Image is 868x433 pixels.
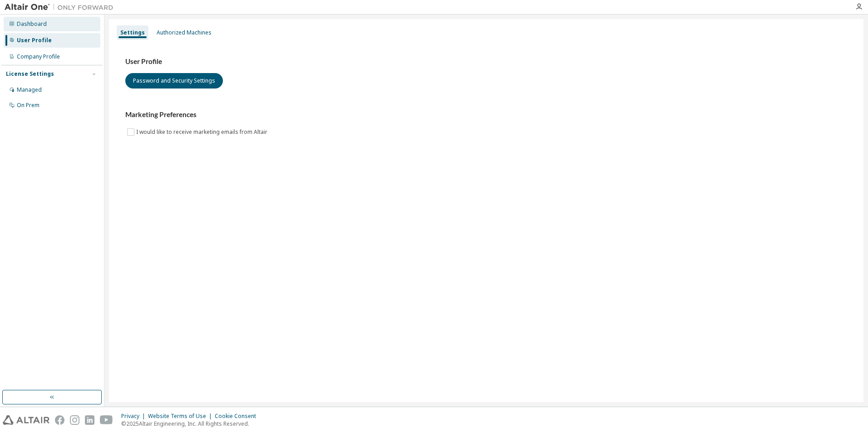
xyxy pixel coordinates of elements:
div: User Profile [17,37,52,44]
img: altair_logo.svg [3,415,49,425]
div: Cookie Consent [215,413,261,420]
img: Altair One [5,3,118,12]
div: Privacy [121,413,148,420]
p: © 2025 Altair Engineering, Inc. All Rights Reserved. [121,420,261,428]
div: Dashboard [17,20,47,28]
label: I would like to receive marketing emails from Altair [136,127,269,138]
img: linkedin.svg [85,415,94,425]
div: Authorized Machines [157,29,212,36]
img: facebook.svg [55,415,64,425]
div: Company Profile [17,53,60,60]
h3: User Profile [125,57,847,66]
div: Website Terms of Use [148,413,215,420]
img: instagram.svg [70,415,79,425]
img: youtube.svg [100,415,113,425]
div: Settings [120,29,145,36]
div: License Settings [6,70,54,78]
h3: Marketing Preferences [125,110,847,119]
div: Managed [17,86,42,93]
div: On Prem [17,102,39,109]
button: Password and Security Settings [125,73,223,89]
